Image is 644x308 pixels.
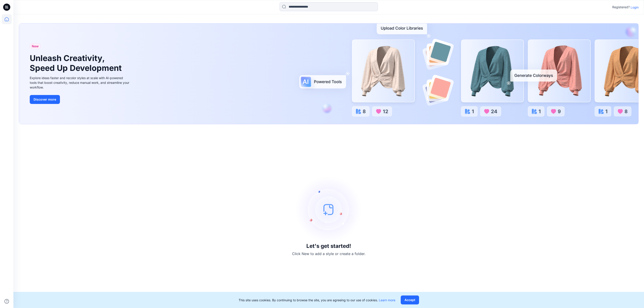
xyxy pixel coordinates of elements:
h1: Unleash Creativity, Speed Up Development [30,53,124,73]
p: Registered? [612,4,630,10]
p: Click New to add a style or create a folder. [292,251,365,256]
button: Discover more [30,95,60,104]
p: Login [631,5,639,10]
p: This site uses cookies. By continuing to browse the site, you are agreeing to our use of cookies. [239,298,395,302]
a: Learn more [379,298,395,302]
button: Accept [401,295,419,304]
div: Explore ideas faster and recolor styles at scale with AI-powered tools that boost creativity, red... [30,76,130,90]
a: Discover more [30,95,130,104]
span: New [32,44,39,49]
img: empty-state-image.svg [295,176,362,243]
h3: Let's get started! [306,243,351,249]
